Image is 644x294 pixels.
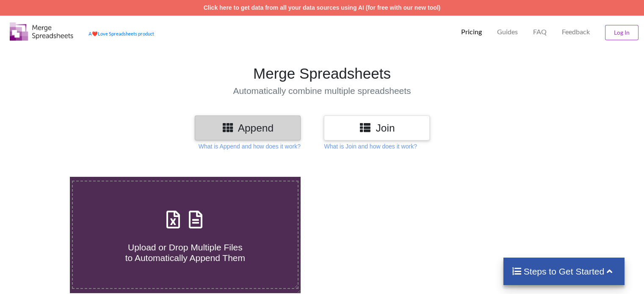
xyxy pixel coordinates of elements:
p: Pricing [461,27,482,36]
span: Feedback [562,28,590,35]
span: heart [92,31,98,36]
p: FAQ [533,27,547,36]
h3: Join [330,122,423,134]
h3: Append [201,122,294,134]
p: What is Join and how does it work? [324,142,417,151]
button: Log In [605,25,638,40]
h4: Steps to Get Started [512,266,616,277]
span: Upload or Drop Multiple Files to Automatically Append Them [125,242,245,263]
p: Guides [497,27,518,36]
a: AheartLove Spreadsheets product [88,31,154,36]
a: Click here to get data from all your data sources using AI (for free with our new tool) [204,4,441,11]
img: Logo.png [10,22,73,41]
p: What is Append and how does it work? [199,142,301,151]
